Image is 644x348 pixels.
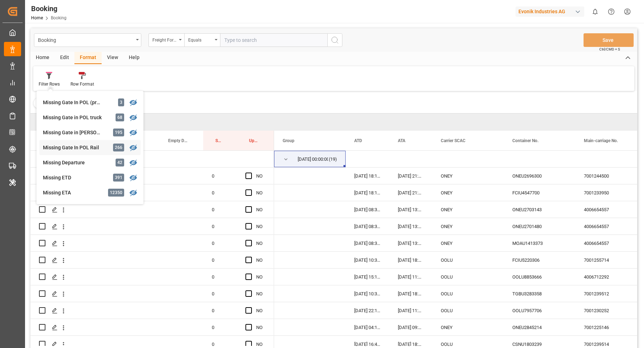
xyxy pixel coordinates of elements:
div: [DATE] 18:18:00 [346,168,389,184]
div: Freight Forwarder's Reference No. [152,35,177,43]
div: [DATE] 13:16:00 [389,201,432,218]
div: Press SPACE to select this row. [30,151,274,168]
div: 0 [203,252,237,268]
span: Carrier SCAC [441,138,465,143]
div: ONEU2703143 [504,201,575,218]
div: [DATE] 11:58:00 [389,302,432,319]
div: [DATE] 18:44:00 [389,285,432,302]
div: ONEY [432,235,504,251]
div: TGBU3283358 [504,285,575,302]
div: [DATE] 13:16:00 [389,235,432,251]
div: FCIU5220306 [504,252,575,268]
div: [DATE] 21:07:00 [389,184,432,201]
div: [DATE] 22:14:00 [346,302,389,319]
div: [DATE] 15:14:00 [346,269,389,285]
div: [DATE] 08:30:00 [346,218,389,235]
div: Press SPACE to select this row. [30,252,274,269]
div: Evonik Industries AG [516,6,584,17]
div: NO [256,218,265,235]
div: Missing Gate in POL truck [43,114,106,121]
div: NO [256,252,265,269]
div: ONEU2701480 [504,218,575,235]
div: NO [256,286,265,302]
div: 3 [118,98,124,106]
div: Press SPACE to select this row. [30,168,274,184]
div: ONEY [432,168,504,184]
button: search button [327,33,342,47]
div: ONEY [432,319,504,335]
div: [DATE] 13:16:00 [389,218,432,235]
div: Format [74,52,102,64]
div: Row Format [70,81,94,87]
div: 0 [203,184,237,201]
div: Press SPACE to select this row. [30,285,274,302]
div: [DATE] 10:38:00 [346,285,389,302]
div: [DATE] 11:58:00 [389,269,432,285]
div: View [102,52,123,64]
div: MOAU1413373 [504,235,575,251]
span: Sum of Events [215,138,222,143]
div: OOLU8853666 [504,269,575,285]
div: OOLU [432,285,504,302]
div: Filter Rows [39,81,60,87]
div: NO [256,303,265,319]
div: NO [256,319,265,336]
div: NO [256,269,265,285]
div: OOLU [432,269,504,285]
div: OOLU [432,302,504,319]
span: Container No. [512,138,538,143]
div: Missing ETA [43,189,106,197]
div: Missing Departure [43,159,106,166]
span: ATD [354,138,362,143]
div: [DATE] 00:00:00 [298,151,328,168]
span: (19) [329,151,337,168]
div: Press SPACE to select this row. [30,184,274,201]
div: FCIU4547700 [504,184,575,201]
button: Evonik Industries AG [516,5,587,18]
div: 0 [203,168,237,184]
div: 0 [203,201,237,218]
div: 0 [203,285,237,302]
div: Press SPACE to select this row. [30,269,274,285]
div: Missing ETD [43,174,106,182]
button: open menu [148,33,184,47]
div: [DATE] 04:15:00 [346,319,389,335]
button: open menu [34,33,141,47]
div: 12350 [108,189,124,197]
div: Press SPACE to select this row. [30,302,274,319]
div: 391 [113,174,124,182]
div: Equals [188,35,213,43]
div: [DATE] 08:30:00 [346,235,389,251]
div: ONEU2845214 [504,319,575,335]
div: [DATE] 18:44:00 [389,252,432,268]
a: Home [31,15,43,20]
div: 68 [116,113,124,121]
div: ONEY [432,184,504,201]
div: [DATE] 10:38:00 [346,252,389,268]
div: Missing Gate in [PERSON_NAME] [43,129,106,136]
div: Help [123,52,145,64]
div: Missing Gate In POL (precarriage: null) [43,99,106,106]
div: [DATE] 21:07:00 [389,168,432,184]
div: [DATE] 09:35:00 [389,319,432,335]
div: 42 [116,159,124,166]
div: Booking [31,3,67,14]
div: 195 [113,129,124,136]
div: Edit [55,52,74,64]
div: Press SPACE to select this row. [30,235,274,252]
div: NO [256,168,265,184]
div: Press SPACE to select this row. [30,201,274,218]
div: ONEU2696300 [504,168,575,184]
span: Group [283,138,294,143]
div: 0 [203,235,237,251]
div: ONEY [432,201,504,218]
div: Missing Gate In POL Rail [43,144,106,151]
div: [DATE] 08:30:00 [346,201,389,218]
div: OOLU7957706 [504,302,575,319]
div: Home [30,52,55,64]
input: Type to search [220,33,327,47]
div: NO [256,185,265,201]
span: Empty Delivered Depot [168,138,188,143]
div: OOLU [432,252,504,268]
div: 0 [203,302,237,319]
